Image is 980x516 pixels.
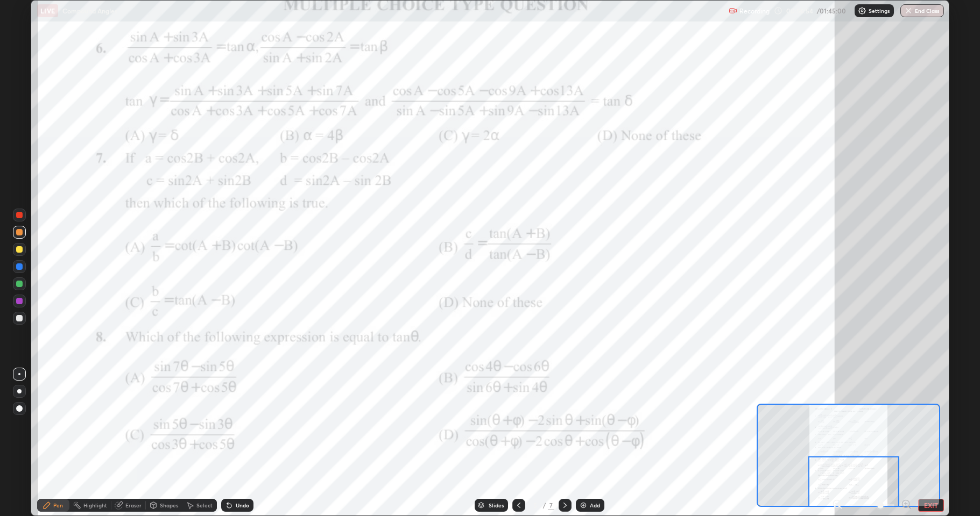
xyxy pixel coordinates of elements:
[548,500,554,510] div: 7
[869,8,890,13] p: Settings
[904,6,913,15] img: end-class-cross
[729,6,737,15] img: recording.375f2c34.svg
[530,502,540,508] div: 5
[196,503,213,508] div: Select
[489,503,504,508] div: Slides
[125,503,142,508] div: Eraser
[579,501,588,510] img: add-slide-button
[62,6,117,15] p: Compound Angles
[739,7,770,15] p: Recording
[236,503,249,508] div: Undo
[858,6,866,15] img: class-settings-icons
[900,4,944,17] button: End Class
[542,502,546,508] div: /
[83,503,107,508] div: Highlight
[53,503,63,508] div: Pen
[590,503,600,508] div: Add
[918,499,944,512] button: EXIT
[40,6,55,15] p: LIVE
[160,503,178,508] div: Shapes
